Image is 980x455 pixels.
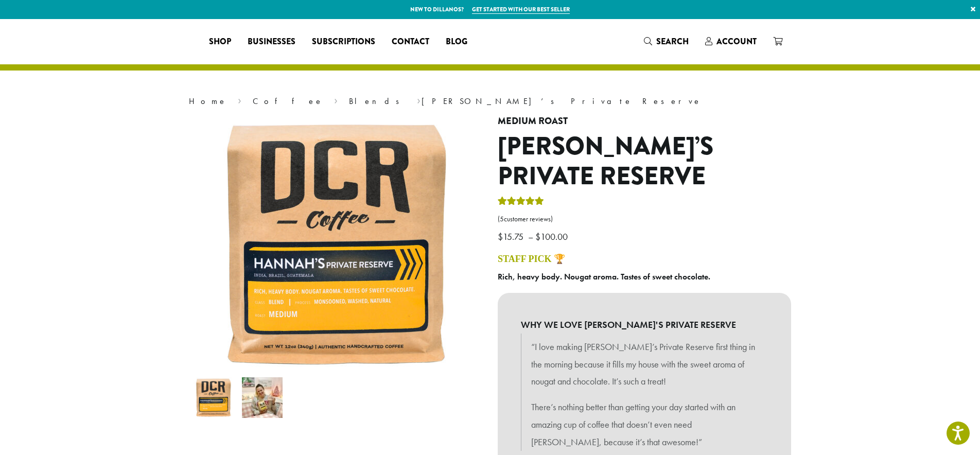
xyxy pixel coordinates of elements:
span: 5 [500,215,504,223]
span: Businesses [248,36,295,48]
span: $ [535,231,540,242]
span: Shop [209,36,231,48]
a: (5customer reviews) [498,214,791,224]
nav: Breadcrumb [189,95,791,108]
a: Coffee [253,96,323,107]
a: Blends [349,96,406,107]
a: Search [636,33,697,50]
span: Account [716,36,757,47]
a: Get started with our best seller [472,5,570,14]
a: Shop [201,33,239,50]
h1: [PERSON_NAME]’s Private Reserve [498,132,791,191]
span: Blog [446,36,467,48]
span: › [417,92,421,108]
span: Search [656,36,689,47]
img: Hannah's Private Reserve - Image 2 [242,377,283,418]
b: WHY WE LOVE [PERSON_NAME]'S PRIVATE RESERVE [521,316,768,334]
a: Home [189,96,227,107]
p: There’s nothing better than getting your day started with an amazing cup of coffee that doesn’t e... [531,398,758,450]
span: Contact [392,36,429,48]
h4: Medium Roast [498,116,791,127]
bdi: 15.75 [498,231,526,242]
span: Subscriptions [312,36,375,48]
img: Hannah's Private Reserve [193,377,234,418]
span: $ [498,231,503,242]
span: › [334,92,338,108]
span: – [528,231,533,242]
span: › [238,92,241,108]
a: STAFF PICK 🏆 [498,254,565,264]
b: Rich, heavy body. Nougat aroma. Tastes of sweet chocolate. [498,271,710,282]
bdi: 100.00 [535,231,570,242]
p: “I love making [PERSON_NAME]’s Private Reserve first thing in the morning because it fills my hou... [531,338,758,390]
div: Rated 5.00 out of 5 [498,195,544,211]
